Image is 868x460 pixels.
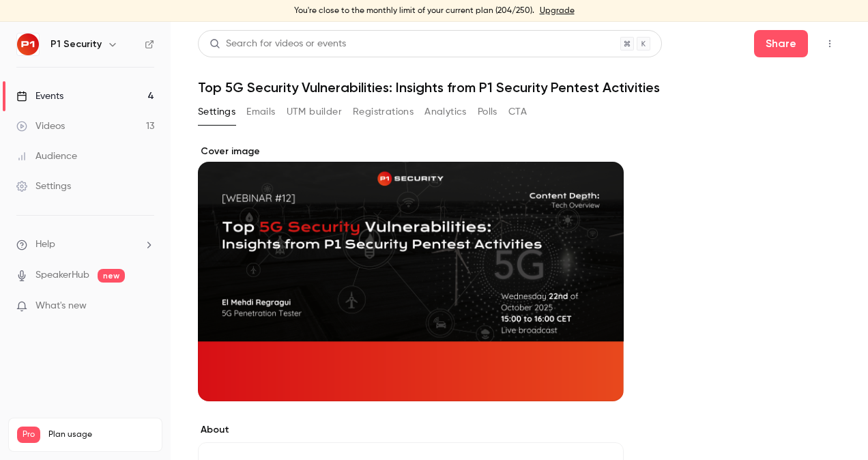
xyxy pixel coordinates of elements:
[16,149,77,163] div: Audience
[35,238,55,252] span: Help
[50,38,102,51] h6: P1 Security
[424,101,467,123] button: Analytics
[478,101,497,123] button: Polls
[17,427,40,443] span: Pro
[246,101,275,123] button: Emails
[198,423,624,437] label: About
[35,268,89,283] a: SpeakerHub
[16,179,71,193] div: Settings
[35,299,87,313] span: What's new
[209,37,346,51] div: Search for videos or events
[17,33,39,55] img: P1 Security
[16,89,63,103] div: Events
[198,101,235,123] button: Settings
[198,145,624,158] label: Cover image
[754,30,808,57] button: Share
[48,429,154,440] span: Plan usage
[198,79,841,96] h1: Top 5G Security Vulnerabilities: Insights from P1 Security Pentest Activities
[16,238,154,252] li: help-dropdown-opener
[16,119,65,133] div: Videos
[353,101,414,123] button: Registrations
[198,145,624,401] section: Cover image
[508,101,527,123] button: CTA
[287,101,342,123] button: UTM builder
[540,5,575,16] a: Upgrade
[98,269,125,283] span: new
